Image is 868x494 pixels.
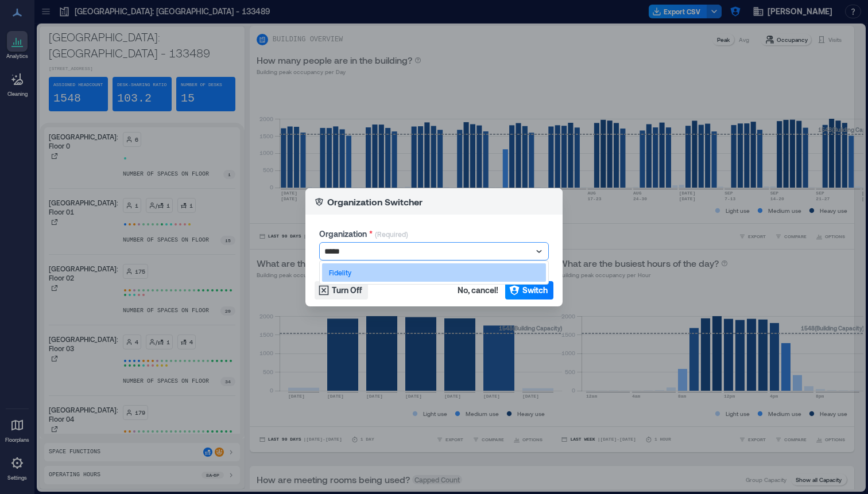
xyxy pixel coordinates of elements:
[319,228,373,240] label: Organization
[332,285,362,296] span: Turn Off
[375,230,408,242] p: (Required)
[522,285,548,296] span: Switch
[315,281,368,299] button: Turn Off
[327,195,423,209] p: Organization Switcher
[458,285,498,296] span: No, cancel!
[329,268,351,277] p: Fidelity
[454,281,502,299] button: No, cancel!
[505,281,553,299] button: Switch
